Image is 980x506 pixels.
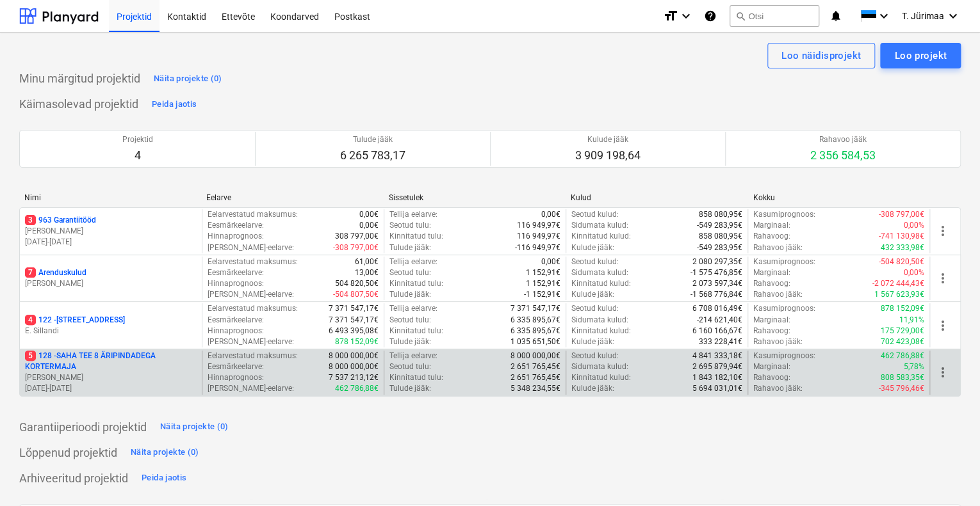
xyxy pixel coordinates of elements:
[208,209,298,220] p: Eelarvestatud maksumus :
[25,267,36,278] span: 7
[699,336,742,347] p: 333 228,41€
[25,315,125,326] p: 122 - [STREET_ADDRESS]
[899,315,924,326] p: 11,91%
[208,231,264,242] p: Hinnaprognoos :
[335,278,379,289] p: 504 820,50€
[389,209,437,220] p: Tellija eelarve :
[206,193,378,202] div: Eelarve
[879,257,924,267] p: -504 820,50€
[524,289,560,300] p: -1 152,91€
[122,148,153,163] p: 4
[879,209,924,220] p: -308 797,00€
[510,336,560,347] p: 1 035 651,50€
[876,8,892,24] i: keyboard_arrow_down
[571,336,614,347] p: Kulude jääk :
[515,242,560,253] p: -116 949,97€
[25,226,197,237] p: [PERSON_NAME]
[25,215,197,248] div: 3963 Garantiitööd[PERSON_NAME][DATE]-[DATE]
[678,8,694,24] i: keyboard_arrow_down
[874,289,924,300] p: 1 567 623,93€
[541,257,560,267] p: 0,00€
[389,326,443,336] p: Kinnitatud tulu :
[25,215,96,226] p: 963 Garantiitööd
[735,11,746,21] span: search
[526,267,560,278] p: 1 152,91€
[881,326,924,336] p: 175 729,00€
[19,97,138,112] p: Käimasolevad projektid
[904,220,924,231] p: 0,00%
[753,383,803,394] p: Rahavoo jääk :
[881,303,924,314] p: 878 152,09€
[335,231,379,242] p: 308 797,00€
[389,315,431,326] p: Seotud tulu :
[904,267,924,278] p: 0,00%
[19,471,128,486] p: Arhiveeritud projektid
[510,383,560,394] p: 5 348 234,55€
[25,315,197,336] div: 4122 -[STREET_ADDRESS]E. Sillandi
[208,257,298,267] p: Eelarvestatud maksumus :
[881,351,924,361] p: 462 786,88€
[329,351,379,361] p: 8 000 000,00€
[880,43,961,68] button: Loo projekt
[571,383,614,394] p: Kulude jääk :
[575,134,641,145] p: Kulude jääk
[571,193,742,202] div: Kulud
[19,445,117,461] p: Lõppenud projektid
[810,134,876,145] p: Rahavoo jääk
[389,372,443,383] p: Kinnitatud tulu :
[571,361,628,372] p: Sidumata kulud :
[208,289,294,300] p: [PERSON_NAME]-eelarve :
[753,326,790,336] p: Rahavoog :
[389,267,431,278] p: Seotud tulu :
[122,134,153,145] p: Projektid
[329,361,379,372] p: 8 000 000,00€
[329,303,379,314] p: 7 371 547,17€
[25,383,197,394] p: [DATE] - [DATE]
[333,242,379,253] p: -308 797,00€
[690,289,742,300] p: -1 568 776,84€
[692,257,742,267] p: 2 080 297,35€
[692,351,742,361] p: 4 841 333,18€
[697,315,742,326] p: -214 621,40€
[571,303,619,314] p: Seotud kulud :
[127,443,202,463] button: Näita projekte (0)
[208,351,298,361] p: Eelarvestatud maksumus :
[753,361,790,372] p: Marginaal :
[699,209,742,220] p: 858 080,95€
[389,242,431,253] p: Tulude jääk :
[517,231,560,242] p: 116 949,97€
[753,351,815,361] p: Kasumiprognoos :
[945,8,961,24] i: keyboard_arrow_down
[329,326,379,336] p: 6 493 395,08€
[389,231,443,242] p: Kinnitatud tulu :
[935,365,951,380] span: more_vert
[916,445,980,506] div: Chat Widget
[879,383,924,394] p: -345 796,46€
[355,257,379,267] p: 61,00€
[810,148,876,163] p: 2 356 584,53
[704,8,717,24] i: Abikeskus
[753,267,790,278] p: Marginaal :
[208,372,264,383] p: Hinnaprognoos :
[663,8,678,24] i: format_size
[881,242,924,253] p: 432 333,98€
[571,351,619,361] p: Seotud kulud :
[872,278,924,289] p: -2 072 444,43€
[25,351,197,395] div: 5128 -SAHA TEE 8 ÄRIPINDADEGA KORTERMAJA[PERSON_NAME][DATE]-[DATE]
[690,267,742,278] p: -1 575 476,85€
[571,242,614,253] p: Kulude jääk :
[575,148,641,163] p: 3 909 198,64
[902,11,944,21] span: T. Jürimaa
[692,326,742,336] p: 6 160 166,67€
[571,209,619,220] p: Seotud kulud :
[19,420,147,435] p: Garantiiperioodi projektid
[510,315,560,326] p: 6 335 895,67€
[335,383,379,394] p: 462 786,88€
[25,278,197,289] p: [PERSON_NAME]
[208,383,294,394] p: [PERSON_NAME]-eelarve :
[359,209,379,220] p: 0,00€
[208,278,264,289] p: Hinnaprognoos :
[829,8,842,24] i: notifications
[154,72,222,86] div: Näita projekte (0)
[753,209,815,220] p: Kasumiprognoos :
